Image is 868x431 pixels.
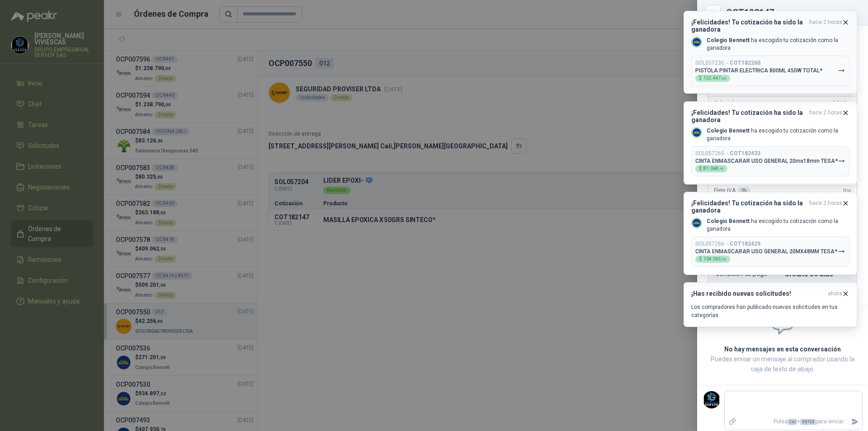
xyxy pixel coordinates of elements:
h3: ¡Has recibido nuevas solicitudes! [691,290,824,298]
p: ha escogido tu cotización como la ganadora [707,127,849,142]
h3: ¡Felicidades! Tu cotización ha sido la ganadora [691,109,806,123]
img: Company Logo [692,128,702,137]
span: Ctrl [788,419,797,425]
button: ¡Has recibido nuevas solicitudes!ahora Los compradores han publicado nuevas solicitudes en tus ca... [684,282,857,327]
button: ¡Felicidades! Tu cotización ha sido la ganadorahace 2 horas Company LogoColegio Bennett ha escogi... [684,101,857,184]
b: Colegio Bennett [707,37,750,43]
p: ha escogido tu cotización como la ganadora [707,218,849,233]
p: PISTOLA PINTAR ELECTRICA 800ML 450W TOTAL* [695,67,822,74]
h3: ¡Felicidades! Tu cotización ha sido la ganadora [691,19,806,33]
div: COT182147 [726,8,857,17]
img: Company Logo [703,391,720,408]
p: SOL057230 → [695,60,760,66]
p: CINTA ENMASCARAR USO GENERAL 20MX48MM TESA* [695,248,837,255]
button: SOL057230→COT182260PISTOLA PINTAR ELECTRICA 800ML 450W TOTAL*$132.447,00 [691,56,849,86]
p: Pulsa + para enviar [740,414,848,430]
b: Colegio Bennett [707,218,750,224]
span: ahora [828,290,842,298]
h2: No hay mensajes en esta conversación [708,344,857,354]
p: SOL057266 → [695,241,760,247]
span: 132.447 [703,76,726,81]
b: COT182429 [730,241,760,247]
span: hace 2 horas [809,199,842,214]
img: Company Logo [692,218,702,228]
button: SOL057266→COT182429CINTA ENMASCARAR USO GENERAL 20MX48MM TESA*$104.065,50 [691,237,849,267]
b: COT182433 [730,150,760,156]
p: Puedes enviar un mensaje al comprador usando la caja de texto de abajo. [708,354,857,374]
span: 81.068 [703,166,724,171]
span: ,75 [718,167,724,171]
span: ENTER [800,419,816,425]
div: $ [695,256,730,263]
label: Adjuntar archivos [725,414,740,430]
div: $ [695,75,730,82]
span: ,00 [721,76,726,81]
button: Enviar [847,414,862,430]
img: Company Logo [692,37,702,47]
b: Colegio Bennett [707,128,750,134]
span: hace 2 horas [809,19,842,33]
p: SOL057265 → [695,150,760,157]
p: CINTA ENMASCARAR USO GENERAL 20mx18mm TESA* [695,158,838,164]
span: hace 2 horas [809,109,842,123]
button: SOL057265→COT182433CINTA ENMASCARAR USO GENERAL 20mx18mm TESA*$81.068,75 [691,146,849,176]
b: COT182260 [730,60,760,66]
div: $ [695,165,727,172]
button: ¡Felicidades! Tu cotización ha sido la ganadorahace 2 horas Company LogoColegio Bennett ha escogi... [684,11,857,94]
p: Los compradores han publicado nuevas solicitudes en tus categorías. [691,303,849,319]
h3: ¡Felicidades! Tu cotización ha sido la ganadora [691,199,806,214]
span: ,50 [721,257,726,261]
span: 104.065 [703,257,726,261]
button: ¡Felicidades! Tu cotización ha sido la ganadorahace 2 horas Company LogoColegio Bennett ha escogi... [684,192,857,275]
button: Close [708,7,719,18]
p: ha escogido tu cotización como la ganadora [707,37,849,52]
